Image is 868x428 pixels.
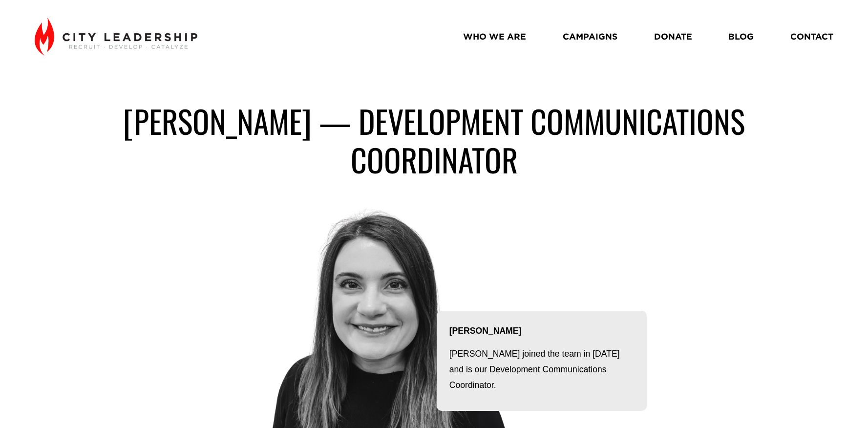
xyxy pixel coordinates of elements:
a: CAMPAIGNS [563,28,617,45]
p: [PERSON_NAME] joined the team in [DATE] and is our Development Communications Coordinator. [449,346,634,393]
a: BLOG [728,28,754,45]
a: DONATE [654,28,692,45]
a: CONTACT [790,28,833,45]
strong: [PERSON_NAME] [449,326,522,336]
img: City Leadership - Recruit. Develop. Catalyze. [35,18,197,56]
h1: [PERSON_NAME] — development communications coordinator [68,102,801,179]
a: WHO WE ARE [463,28,526,45]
